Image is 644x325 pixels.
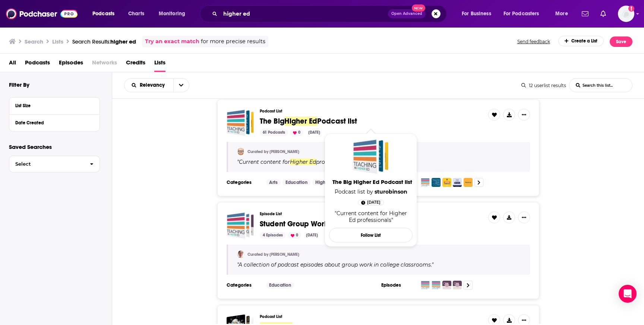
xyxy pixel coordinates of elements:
a: Lists [154,57,165,72]
a: Arts [266,179,281,185]
span: For Podcasters [503,9,539,19]
a: Credits [126,57,145,72]
button: Show profile menu [618,6,634,22]
div: 61 Podcasts [260,129,288,136]
div: [DATE] [303,232,321,239]
button: open menu [87,8,124,20]
h3: Podcast List [260,314,482,319]
span: Logged in as Karolynpearson [618,6,634,22]
span: For Business [462,9,491,19]
span: Higher Ed [290,159,316,165]
a: sturobinson [375,188,407,195]
a: Education [266,282,294,288]
div: Date Created [15,120,89,125]
div: 4 Episodes [260,232,286,239]
a: Education [282,179,310,185]
button: Select [9,156,100,172]
h2: Filter By [9,81,29,88]
span: Podcasts [92,9,114,19]
a: Episodes [59,57,83,72]
button: Save [610,36,632,47]
button: open menu [457,8,501,20]
h2: Choose List sort [124,78,189,92]
span: A collection of podcast episodes about group work in college classrooms. [239,261,432,268]
h3: Search [25,38,43,45]
a: The Big Higher Ed Podcast list [353,138,389,174]
span: " " [237,159,353,165]
div: Search Results: [72,38,136,45]
h3: Podcast List [260,109,482,114]
span: Select [9,162,84,166]
span: Podcast list [317,117,357,126]
img: Peer-Led Team Learning [442,281,451,290]
button: Date Created [15,118,94,127]
span: "Current content for Higher Ed professionals" [335,210,407,223]
button: List Size [15,101,94,110]
span: Current content for [239,159,290,165]
span: Relevancy [140,83,167,88]
img: Podchaser - Follow, Share and Rate Podcasts [6,7,78,21]
div: Create a List [558,36,604,46]
span: higher ed [110,38,136,45]
span: Monitoring [159,9,185,19]
span: Podcast list by [332,188,410,195]
div: 0 [290,129,303,136]
span: Student Group Work in [260,219,336,229]
button: open menu [154,8,195,20]
button: open menu [173,79,189,92]
img: You've Got This | Tips & Strategies for Meaningful Productivity and Alignment in Work and Life [432,178,441,187]
img: Teaching in Higher Ed [421,178,430,187]
a: Search Results:higher ed [72,38,136,45]
img: Teaching Effectively with Zoom, with Dan Levy [421,281,430,290]
span: New [412,4,425,12]
a: Higher Education [312,179,346,185]
button: Show More Button [503,211,515,223]
img: User Profile [618,6,634,22]
span: Networks [92,57,117,72]
img: Team-Based Learning [453,281,462,290]
span: professionals [316,159,351,165]
img: Team-based learning [432,281,441,290]
button: open menu [124,83,173,88]
span: for more precise results [201,37,265,46]
p: Saved Searches [9,143,100,150]
button: Show More Button [518,211,530,223]
button: open menu [499,8,550,20]
span: Charts [128,9,144,19]
div: List Size [15,103,89,108]
a: The Big Higher Ed Podcast list [227,109,254,136]
a: Show notifications dropdown [579,7,591,20]
a: Try an exact match [145,37,199,46]
img: The Higher Ed Geek Podcast [453,178,462,187]
span: The Big [260,117,284,126]
a: Curated by [PERSON_NAME] [247,149,299,154]
a: All [9,57,16,72]
a: The Big Higher Ed Podcast list [331,178,414,188]
span: [DATE] [367,199,381,206]
h3: Episode List [260,211,482,216]
a: Student Group Work inHigher Ed [260,220,369,228]
h3: Categories [227,282,260,288]
a: Curated by [PERSON_NAME] [247,252,299,257]
a: Charts [123,8,149,20]
a: Student Group Work in Higher Ed [227,211,254,239]
div: [DATE] [305,129,323,136]
div: 12 userlist results [521,83,566,88]
h3: Categories [227,179,260,185]
h3: Lists [52,38,63,45]
button: Send feedback [515,36,552,47]
a: Podcasts [25,57,50,72]
button: Follow List [329,228,413,242]
a: Jan 24th, 2025 [358,200,384,205]
img: DrCannfloyd [237,251,244,258]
